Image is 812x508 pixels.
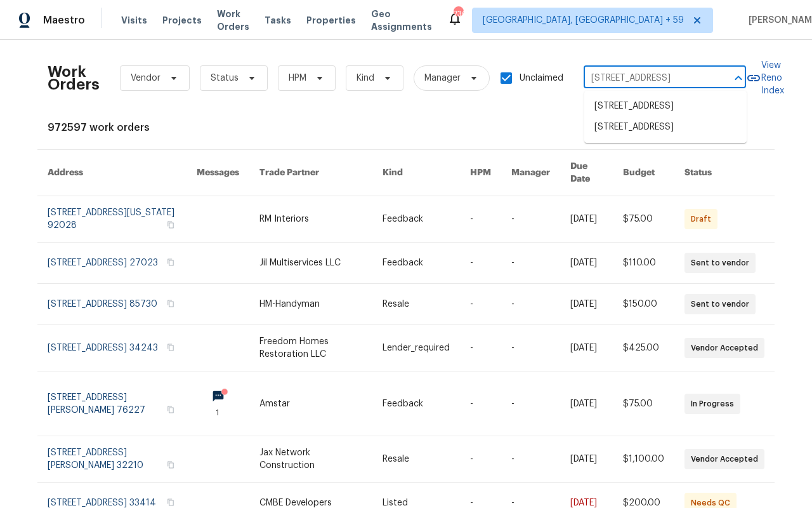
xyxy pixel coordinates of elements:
[249,436,373,483] td: Jax Network Construction
[560,150,613,196] th: Due Date
[249,325,373,371] td: Freedom Homes Restoration LLC
[162,14,202,27] span: Projects
[460,284,501,325] td: -
[520,72,563,85] span: Unclaimed
[372,436,460,483] td: Resale
[424,72,461,84] span: Manager
[584,117,747,138] li: [STREET_ADDRESS]
[371,8,432,33] span: Geo Assignments
[306,14,356,27] span: Properties
[211,72,239,84] span: Status
[460,196,501,243] td: -
[372,284,460,325] td: Resale
[48,65,100,91] h2: Work Orders
[372,150,460,196] th: Kind
[165,404,176,415] button: Copy Address
[249,243,373,284] td: Jil Multiservices LLC
[501,284,560,325] td: -
[249,284,373,325] td: HM-Handyman
[746,59,784,97] a: View Reno Index
[357,72,374,84] span: Kind
[249,196,373,243] td: RM Interiors
[289,72,306,84] span: HPM
[372,325,460,371] td: Lender_required
[501,436,560,483] td: -
[131,72,160,84] span: Vendor
[483,14,684,27] span: [GEOGRAPHIC_DATA], [GEOGRAPHIC_DATA] + 59
[460,150,501,196] th: HPM
[187,150,249,196] th: Messages
[165,497,176,508] button: Copy Address
[43,14,85,27] span: Maestro
[48,121,764,134] div: 972597 work orders
[372,196,460,243] td: Feedback
[165,459,176,471] button: Copy Address
[674,150,775,196] th: Status
[165,257,176,268] button: Copy Address
[501,150,560,196] th: Manager
[37,150,187,196] th: Address
[372,243,460,284] td: Feedback
[460,436,501,483] td: -
[249,150,373,196] th: Trade Partner
[372,371,460,436] td: Feedback
[460,243,501,284] td: -
[730,69,747,87] button: Close
[501,325,560,371] td: -
[501,196,560,243] td: -
[217,8,249,33] span: Work Orders
[584,69,710,88] input: Enter in an address
[165,342,176,353] button: Copy Address
[165,219,176,231] button: Copy Address
[165,298,176,309] button: Copy Address
[454,8,462,20] div: 736
[613,150,674,196] th: Budget
[460,325,501,371] td: -
[584,96,747,117] li: [STREET_ADDRESS]
[501,243,560,284] td: -
[460,371,501,436] td: -
[265,16,291,25] span: Tasks
[501,371,560,436] td: -
[249,371,373,436] td: Amstar
[121,14,147,27] span: Visits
